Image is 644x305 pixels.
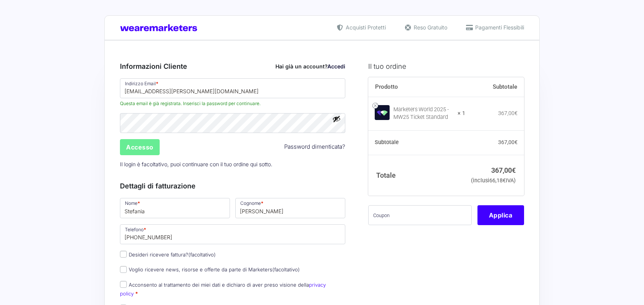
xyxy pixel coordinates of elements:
th: Subtotale [465,77,524,97]
input: Accesso [120,139,160,155]
input: Coupon [368,205,472,225]
th: Subtotale [368,131,466,155]
p: Il login è facoltativo, puoi continuare con il tuo ordine qui sotto. [117,156,348,172]
strong: × 1 [458,110,465,117]
div: Marketers World 2025 - MW25 Ticket Standard [393,106,453,121]
a: privacy policy [120,282,326,297]
span: € [503,177,506,184]
label: Desideri ricevere fattura? [120,251,216,258]
span: (facoltativo) [272,266,300,273]
input: Nome * [120,198,230,218]
label: Acconsento al trattamento dei miei dati e dichiaro di aver preso visione della [120,282,326,297]
span: Pagamenti Flessibili [473,23,524,31]
bdi: 367,00 [491,166,516,174]
input: Acconsento al trattamento dei miei dati e dichiaro di aver preso visione dellaprivacy policy [120,281,127,288]
span: Questa email è già registrata. Inserisci la password per continuare. [120,100,345,107]
button: Applica [477,205,524,225]
span: (facoltativo) [188,251,216,258]
a: Accedi [327,63,345,70]
span: Reso Gratuito [412,23,447,31]
span: € [515,139,518,145]
th: Totale [368,155,466,196]
img: Marketers World 2025 - MW25 Ticket Standard [375,105,390,120]
span: € [512,166,516,174]
div: Hai già un account? [275,62,345,70]
span: € [515,110,518,116]
input: Telefono * [120,224,345,244]
h3: Informazioni Cliente [120,61,345,71]
th: Prodotto [368,77,466,97]
bdi: 367,00 [498,110,518,116]
h3: Dettagli di fatturazione [120,181,345,191]
input: Voglio ricevere news, risorse e offerte da parte di Marketers(facoltativo) [120,266,127,273]
label: Voglio ricevere news, risorse e offerte da parte di Marketers [120,266,300,273]
a: Password dimenticata? [284,143,345,151]
span: 66,18 [489,177,506,184]
bdi: 367,00 [498,139,518,145]
small: (inclusi IVA) [471,177,516,184]
span: Acquisti Protetti [344,23,386,31]
input: Desideri ricevere fattura?(facoltativo) [120,251,127,258]
input: Cognome * [235,198,345,218]
input: Indirizzo Email * [120,78,345,98]
button: Mostra password [332,115,341,123]
h3: Il tuo ordine [368,61,524,71]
